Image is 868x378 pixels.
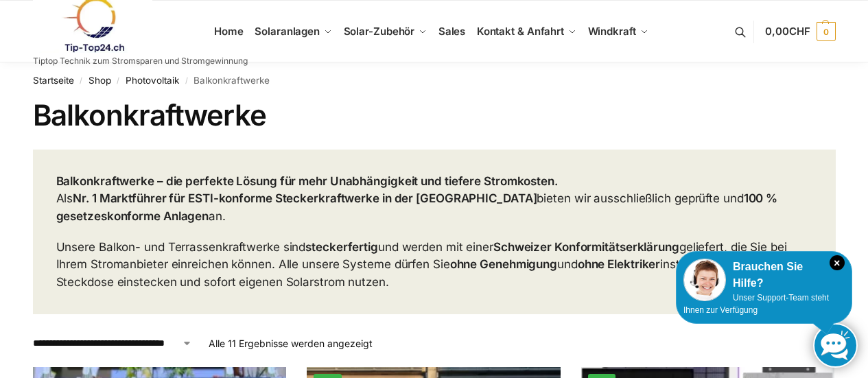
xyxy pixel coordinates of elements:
span: / [111,75,126,86]
a: Photovoltaik [126,75,179,86]
strong: steckerfertig [305,240,378,254]
span: Solar-Zubehör [344,25,415,38]
strong: Schweizer Konformitätserklärung [493,240,679,254]
div: Brauchen Sie Hilfe? [683,259,845,292]
strong: Nr. 1 Marktführer für ESTI-konforme Steckerkraftwerke in der [GEOGRAPHIC_DATA] [73,191,537,205]
p: Unsere Balkon- und Terrassenkraftwerke sind und werden mit einer geliefert, die Sie bei Ihrem Str... [56,239,812,292]
a: Windkraft [582,1,654,62]
a: Sales [432,1,471,62]
span: / [74,75,89,86]
span: Windkraft [588,25,636,38]
p: Als bieten wir ausschließlich geprüfte und an. [56,173,812,226]
a: Solaranlagen [249,1,338,62]
a: Shop [89,75,111,86]
a: Kontakt & Anfahrt [471,1,582,62]
strong: ohne Elektriker [578,257,661,271]
span: 0 [817,22,836,41]
i: Schließen [830,255,845,270]
strong: ohne Genehmigung [450,257,557,271]
span: Kontakt & Anfahrt [477,25,564,38]
select: Shop-Reihenfolge [33,336,192,351]
strong: Balkonkraftwerke – die perfekte Lösung für mehr Unabhängigkeit und tiefere Stromkosten. [56,174,558,188]
a: Solar-Zubehör [338,1,432,62]
strong: 100 % gesetzeskonforme Anlagen [56,191,778,223]
p: Tiptop Technik zum Stromsparen und Stromgewinnung [33,57,248,65]
nav: Breadcrumb [33,62,836,98]
img: Customer service [683,259,726,301]
span: / [179,75,193,86]
span: CHF [789,25,810,38]
a: Startseite [33,75,74,86]
a: 0,00CHF 0 [765,11,835,52]
span: Sales [438,25,466,38]
p: Alle 11 Ergebnisse werden angezeigt [209,336,373,351]
span: Solaranlagen [255,25,320,38]
h1: Balkonkraftwerke [33,98,836,132]
span: 0,00 [765,25,810,38]
span: Unser Support-Team steht Ihnen zur Verfügung [683,293,829,315]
